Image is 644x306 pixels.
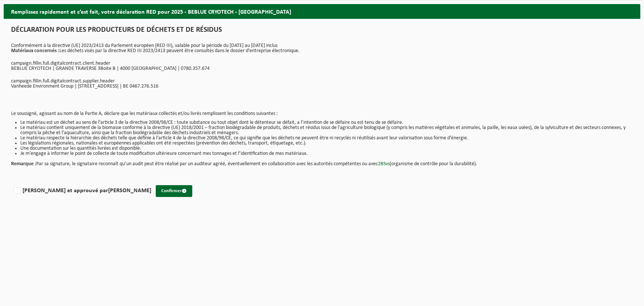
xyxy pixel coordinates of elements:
[20,136,633,141] li: Le matériau respecte la hiérarchie des déchets telle que définie à l’article 4 de la directive 20...
[11,43,633,54] p: Conformément à la directive (UE) 2023/2413 du Parlement européen (RED III), valable pour la pério...
[11,161,36,167] strong: Remarque :
[20,146,633,151] li: Une documentation sur les quantités livrées est disponible.
[378,161,390,167] a: 2BSvs
[4,4,640,18] h2: Remplissez rapidement et c’est fait, votre déclaration RED pour 2025 - BEBLUE CRYOTECH - [GEOGRAP...
[108,188,151,194] strong: [PERSON_NAME]
[11,61,633,66] p: campaign.fillin.full.digitalcontract.client.header
[11,111,633,116] p: Le soussigné, agissant au nom de la Partie A, déclare que les matériaux collectés et/ou livrés re...
[11,79,633,84] p: campaign.fillin.full.digitalcontract.supplier.header
[20,151,633,156] li: Je m’engage à informer le point de collecte de toute modification ultérieure concernant mes tonna...
[11,26,633,38] h1: DÉCLARATION POUR LES PRODUCTEURS DE DÉCHETS ET DE RÉSIDUS
[20,141,633,146] li: Les législations régionales, nationales et européennes applicables ont été respectées (prévention...
[20,120,633,125] li: Le matériau est un déchet au sens de l’article 3 de la directive 2008/98/CE : toute substance ou ...
[11,156,633,167] p: Par sa signature, le signataire reconnaît qu’un audit peut être réalisé par un auditeur agréé, év...
[11,66,633,71] p: BEBLUE CRYOTECH | GRANDE TRAVERSE 3Boite B | 4000 [GEOGRAPHIC_DATA] | 0780.357.674
[11,48,59,54] strong: Matériaux concernés :
[156,185,192,197] button: Confirmer
[12,185,151,196] label: [PERSON_NAME] et approuvé par
[11,84,633,89] p: Vanheede Environment Group | [STREET_ADDRESS] | BE 0467.276.516
[20,125,633,136] li: Le matériau contient uniquement de la biomasse conforme à la directive (UE) 2018/2001 – fraction ...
